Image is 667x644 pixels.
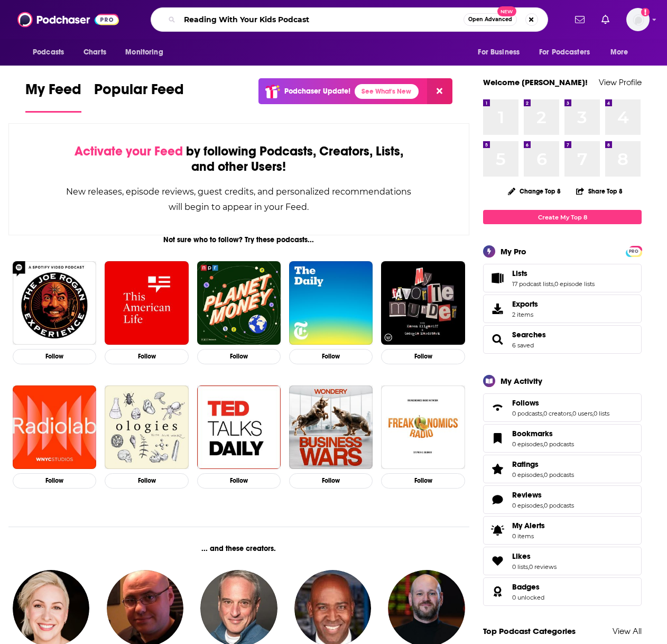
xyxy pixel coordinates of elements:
[543,502,544,509] span: ,
[151,7,548,32] div: Search podcasts, credits, & more...
[626,8,650,31] button: Show profile menu
[532,42,605,62] button: open menu
[8,544,469,553] div: ... and these creators.
[512,280,553,288] a: 17 podcast lists
[543,471,544,479] span: ,
[487,301,508,316] span: Exports
[512,490,574,500] a: Reviews
[512,429,553,438] span: Bookmarks
[483,325,642,354] span: Searches
[542,410,543,417] span: ,
[84,45,106,60] span: Charts
[497,6,516,16] span: New
[478,45,520,60] span: For Business
[627,247,640,255] span: PRO
[487,431,508,446] a: Bookmarks
[487,400,508,415] a: Follows
[94,80,184,113] a: Popular Feed
[544,471,574,479] a: 0 podcasts
[529,563,557,571] a: 0 reviews
[641,8,650,16] svg: Email not verified
[512,311,538,318] span: 2 items
[105,473,188,489] button: Follow
[483,547,642,575] span: Likes
[13,349,96,364] button: Follow
[512,582,544,592] a: Badges
[289,261,373,345] img: The Daily
[197,473,281,489] button: Follow
[483,210,642,224] a: Create My Top 8
[483,626,576,636] a: Top Podcast Categories
[512,398,609,408] a: Follows
[512,459,574,469] a: Ratings
[512,269,527,278] span: Lists
[543,410,571,417] a: 0 creators
[599,77,642,87] a: View Profile
[468,17,512,22] span: Open Advanced
[483,455,642,483] span: Ratings
[381,385,465,469] img: Freakonomics Radio
[77,42,113,62] a: Charts
[571,410,572,417] span: ,
[180,11,464,28] input: Search podcasts, credits, & more...
[25,42,78,62] button: open menu
[105,261,188,345] img: This American Life
[125,45,163,60] span: Monitoring
[197,385,281,469] img: TED Talks Daily
[613,626,642,636] a: View All
[355,84,419,99] a: See What's New
[483,264,642,292] span: Lists
[17,10,119,30] img: Podchaser - Follow, Share and Rate Podcasts
[487,271,508,286] a: Lists
[62,144,416,174] div: by following Podcasts, Creators, Lists, and other Users!
[512,459,539,469] span: Ratings
[289,385,373,469] img: Business Wars
[594,410,609,417] a: 0 lists
[539,45,590,60] span: For Podcasters
[512,330,546,339] a: Searches
[289,349,373,364] button: Follow
[381,473,465,489] button: Follow
[572,410,592,417] a: 0 users
[381,261,465,345] img: My Favorite Murder with Karen Kilgariff and Georgia Hardstark
[512,410,542,417] a: 0 podcasts
[512,342,534,349] a: 6 saved
[553,280,554,288] span: ,
[105,385,188,469] a: Ologies with Alie Ward
[197,349,281,364] button: Follow
[512,532,545,540] span: 0 items
[483,577,642,606] span: Badges
[470,42,533,62] button: open menu
[487,492,508,507] a: Reviews
[528,563,529,571] span: ,
[118,42,177,62] button: open menu
[105,349,188,364] button: Follow
[543,440,544,448] span: ,
[512,299,538,309] span: Exports
[501,376,542,386] div: My Activity
[512,551,531,561] span: Likes
[487,332,508,347] a: Searches
[62,184,416,215] div: New releases, episode reviews, guest credits, and personalized recommendations will begin to appe...
[197,261,281,345] img: Planet Money
[94,80,184,105] span: Popular Feed
[483,424,642,453] span: Bookmarks
[512,521,545,530] span: My Alerts
[483,77,588,87] a: Welcome [PERSON_NAME]!
[544,502,574,509] a: 0 podcasts
[487,462,508,476] a: Ratings
[512,269,595,278] a: Lists
[487,584,508,599] a: Badges
[25,80,81,113] a: My Feed
[626,8,650,31] span: Logged in as EllaRoseMurphy
[597,11,614,29] a: Show notifications dropdown
[603,42,642,62] button: open menu
[483,516,642,545] a: My Alerts
[487,554,508,568] a: Likes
